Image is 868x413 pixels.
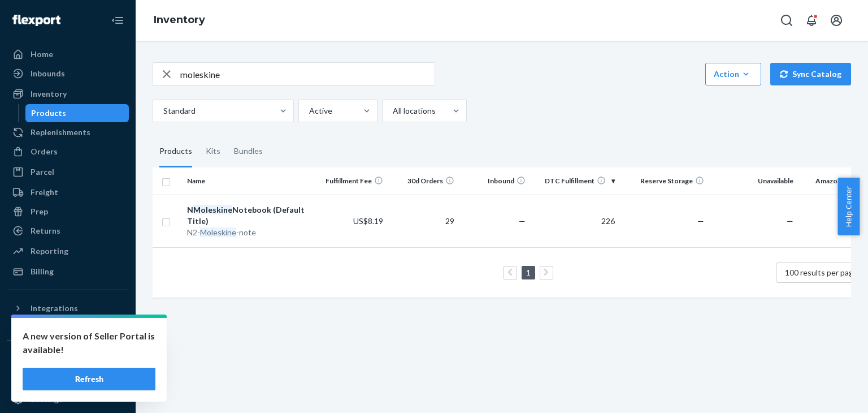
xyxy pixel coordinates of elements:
[183,167,316,195] th: Name
[12,15,60,26] img: Flexport logo
[714,68,753,80] div: Action
[825,9,848,32] button: Open account menu
[530,167,619,195] th: DTC Fulfillment
[23,329,155,356] p: A new version of Seller Portal is available!
[234,136,263,167] div: Bundles
[7,372,129,386] a: Add Fast Tag
[31,127,90,138] div: Replenishments
[800,9,823,32] button: Open notifications
[106,9,129,32] button: Close Navigation
[388,195,459,247] td: 29
[31,146,58,157] div: Orders
[31,246,68,257] div: Reporting
[7,299,129,317] button: Integrations
[31,166,54,178] div: Parcel
[770,63,851,85] button: Sync Catalog
[7,143,129,161] a: Orders
[392,105,393,117] input: All locations
[145,4,214,37] ol: breadcrumbs
[705,63,761,85] button: Action
[200,227,236,237] em: Moleskine
[308,105,309,117] input: Active
[154,14,205,26] a: Inventory
[7,183,129,201] a: Freight
[316,167,387,195] th: Fulfillment Fee
[837,178,860,235] button: Help Center
[459,167,530,195] th: Inbound
[7,45,129,63] a: Home
[193,205,232,214] em: Moleskine
[31,206,48,217] div: Prep
[31,107,66,119] div: Products
[7,390,129,408] a: Settings
[23,368,155,390] button: Refresh
[7,85,129,103] a: Inventory
[7,242,129,260] a: Reporting
[353,216,383,226] span: US$8.19
[187,227,312,238] div: N2- -note
[7,163,129,181] a: Parcel
[7,322,129,335] a: Add Integration
[697,216,704,226] span: —
[206,136,220,167] div: Kits
[7,350,129,368] button: Fast Tags
[7,64,129,83] a: Inbounds
[7,263,129,281] a: Billing
[388,167,459,195] th: 30d Orders
[524,268,533,277] a: Page 1 is your current page
[31,303,78,314] div: Integrations
[31,187,58,198] div: Freight
[785,268,858,277] span: 100 results per page
[25,104,129,122] a: Products
[787,216,793,226] span: —
[31,266,54,277] div: Billing
[159,136,192,167] div: Products
[7,123,129,141] a: Replenishments
[31,225,60,236] div: Returns
[31,68,65,79] div: Inbounds
[162,105,163,117] input: Standard
[7,222,129,240] a: Returns
[619,167,709,195] th: Reserve Storage
[530,195,619,247] td: 226
[31,49,53,60] div: Home
[31,88,67,100] div: Inventory
[180,63,435,85] input: Search inventory by name or sku
[709,167,798,195] th: Unavailable
[187,204,312,227] div: N Notebook (Default Title)
[775,9,798,32] button: Open Search Box
[519,216,526,226] span: —
[7,203,129,221] a: Prep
